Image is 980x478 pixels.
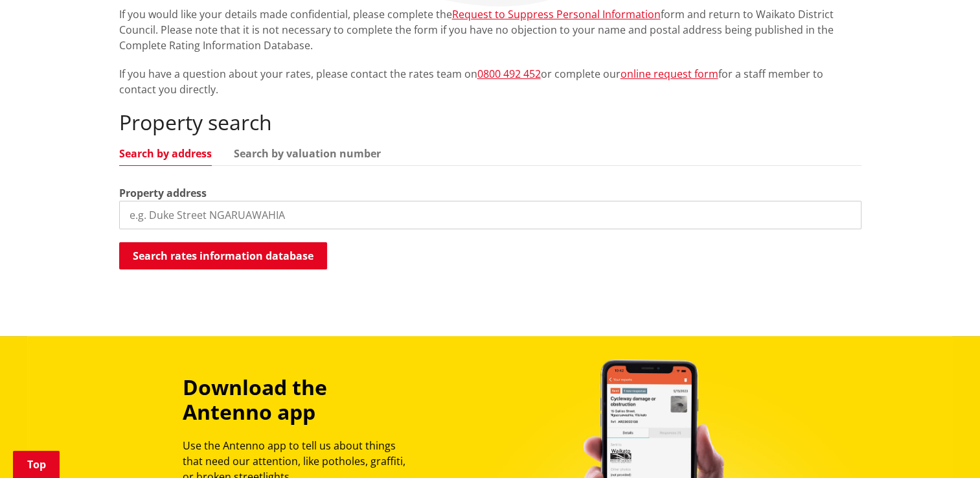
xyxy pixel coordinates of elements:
[920,424,967,470] iframe: Messenger Launcher
[119,148,212,159] a: Search by address
[452,7,661,21] a: Request to Suppress Personal Information
[477,67,541,81] a: 0800 492 452
[119,66,861,97] p: If you have a question about your rates, please contact the rates team on or complete our for a s...
[119,185,207,201] label: Property address
[119,242,327,269] button: Search rates information database
[234,148,381,159] a: Search by valuation number
[183,375,417,425] h3: Download the Antenno app
[119,201,861,229] input: e.g. Duke Street NGARUAWAHIA
[13,451,60,478] a: Top
[119,110,861,135] h2: Property search
[621,67,718,81] a: online request form
[119,6,861,53] p: If you would like your details made confidential, please complete the form and return to Waikato ...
